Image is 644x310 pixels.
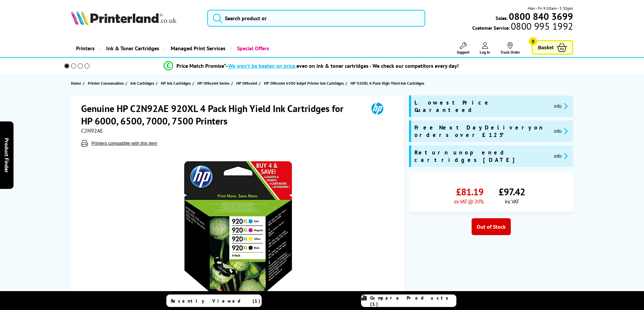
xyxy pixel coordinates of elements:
[164,40,231,57] a: Managed Print Services
[532,40,573,55] a: Basket 0
[231,40,274,57] a: Special Offers
[480,50,490,55] span: Log In
[456,186,483,198] span: £81.19
[351,80,426,87] a: HP 920XL 4 Pack High Yield Ink Cartridges
[71,80,81,87] span: Home
[197,80,231,87] a: HP OfficeJet Series
[472,23,573,31] span: Customer Service:
[414,124,549,139] span: Free Next Day Delivery on orders over £125*
[161,80,192,87] a: HP Ink Cartridges
[207,10,425,27] input: Search product or
[171,298,261,304] span: Recently Viewed (1)
[197,80,230,87] span: HP OfficeJet Series
[472,218,511,235] div: Out of Stock
[3,138,10,172] span: Product Finder
[505,198,519,205] span: inc VAT
[370,295,456,307] span: Compare Products (1)
[361,294,456,307] a: Compare Products (1)
[528,5,573,11] span: Mon - Fri 9:00am - 5:30pm
[81,127,103,134] span: C2N92AE
[130,80,156,87] a: Ink Cartridges
[509,10,573,23] b: 0800 840 3699
[552,152,570,160] button: promo-description
[172,160,305,292] img: HP C2N92AE 920XL 4 Pack High Yield Ink Cartridges
[90,140,160,146] button: Printers compatible with this item
[499,186,525,198] span: £97.42
[362,102,393,115] img: HP
[538,43,553,52] span: Basket
[88,80,124,87] span: Printer Consumables
[81,102,362,127] h1: Genuine HP C2N92AE 920XL 4 Pack High Yield Ink Cartridges for HP 6000, 6500, 7000, 7500 Printers
[480,42,490,55] a: Log In
[457,50,470,55] span: Support
[500,42,520,55] a: Track Order
[236,80,257,87] span: HP OfficeJet
[71,10,176,25] img: Printerland Logo
[236,80,259,87] a: HP OfficeJet
[529,37,537,46] span: 0
[88,80,125,87] a: Printer Consumables
[508,13,573,20] a: 0800 840 3699
[414,99,549,114] span: Lowest Price Guaranteed
[496,15,508,21] span: Sales:
[457,42,470,55] a: Support
[226,62,459,69] div: - even on ink & toner cartridges - We check our competitors every day!
[161,80,191,87] span: HP Ink Cartridges
[55,60,568,72] li: modal_Promise
[176,62,226,69] span: Price Match Promise*
[166,294,262,307] a: Recently Viewed (1)
[100,40,164,57] a: Ink & Toner Cartridges
[106,40,159,57] span: Ink & Toner Cartridges
[71,40,100,57] a: Printers
[351,80,424,87] span: HP 920XL 4 Pack High Yield Ink Cartridges
[264,80,345,87] a: HP OfficeJet 6500 Inkjet Printer Ink Cartridges
[130,80,154,87] span: Ink Cartridges
[454,198,483,205] span: ex VAT @ 20%
[71,80,83,87] a: Home
[552,102,570,110] button: promo-description
[414,149,549,164] span: Return unopened cartridges [DATE]
[71,10,199,26] a: Printerland Logo
[552,127,570,135] button: promo-description
[228,62,296,69] span: We won’t be beaten on price,
[510,23,573,29] span: 0800 995 1992
[264,80,344,87] span: HP OfficeJet 6500 Inkjet Printer Ink Cartridges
